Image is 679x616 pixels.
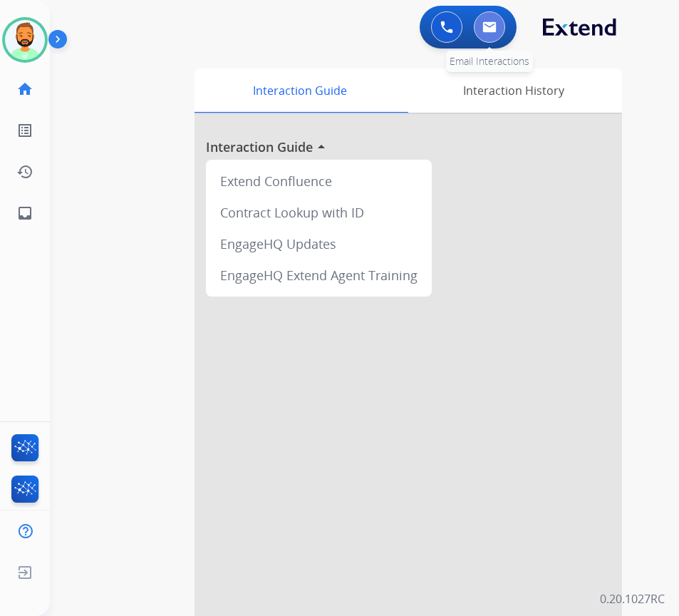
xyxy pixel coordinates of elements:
[212,228,426,260] div: EngageHQ Updates
[212,165,426,197] div: Extend Confluence
[16,81,33,98] mat-icon: home
[5,20,45,60] img: avatar
[16,122,33,139] mat-icon: list_alt
[212,260,426,291] div: EngageHQ Extend Agent Training
[600,590,665,607] p: 0.20.1027RC
[16,163,33,180] mat-icon: history
[405,68,622,113] div: Interaction History
[450,54,529,68] span: Email Interactions
[212,197,426,228] div: Contract Lookup with ID
[195,68,405,113] div: Interaction Guide
[16,205,33,222] mat-icon: inbox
